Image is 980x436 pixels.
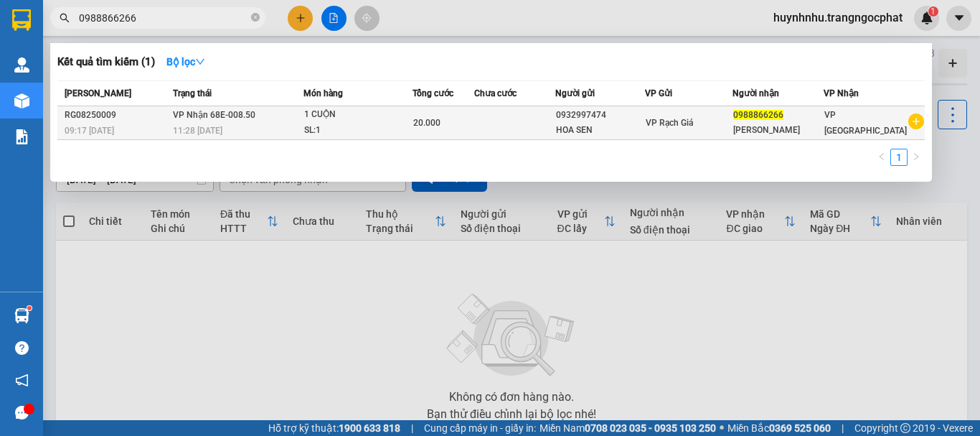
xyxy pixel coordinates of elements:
span: close-circle [251,11,260,25]
span: Người gửi [555,88,595,98]
span: close-circle [251,13,260,22]
span: 20.000 [413,118,440,128]
span: Chưa cước [474,88,517,98]
button: Bộ lọcdown [155,50,217,73]
span: question-circle [15,341,29,355]
button: left [873,149,890,166]
span: [PERSON_NAME] [65,88,131,98]
span: 0988866266 [733,110,783,120]
a: 1 [891,149,907,165]
div: 1 CUỘN [304,107,412,123]
span: right [912,152,920,161]
div: RG08250009 [65,108,169,123]
img: warehouse-icon [14,93,29,108]
span: VP Nhận 68E-008.50 [173,110,255,120]
span: plus-circle [908,113,924,129]
img: logo-vxr [12,9,31,31]
li: Previous Page [873,149,890,166]
div: 0932997474 [556,108,644,123]
span: notification [15,374,29,387]
span: VP Nhận [824,88,859,98]
span: search [60,13,70,23]
span: down [195,57,205,67]
img: solution-icon [14,129,29,144]
sup: 1 [27,306,32,310]
img: warehouse-icon [14,57,29,73]
button: right [908,149,925,166]
span: 09:17 [DATE] [65,126,114,136]
span: Người nhận [732,88,779,98]
strong: Bộ lọc [166,56,205,68]
div: [PERSON_NAME] [733,123,823,138]
span: Tổng cước [413,88,453,98]
span: 11:28 [DATE] [173,126,222,136]
div: HOA SEN [556,123,644,138]
img: warehouse-icon [14,308,29,323]
span: VP [GEOGRAPHIC_DATA] [824,110,907,136]
span: VP Gửi [645,88,672,98]
span: VP Rạch Giá [646,118,693,128]
h3: Kết quả tìm kiếm ( 1 ) [57,55,155,70]
div: SL: 1 [304,123,412,139]
span: Trạng thái [173,88,212,98]
input: Tìm tên, số ĐT hoặc mã đơn [79,10,248,26]
span: left [877,152,886,161]
li: Next Page [908,149,925,166]
li: 1 [890,149,908,166]
span: Món hàng [303,88,343,98]
span: message [15,406,29,419]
